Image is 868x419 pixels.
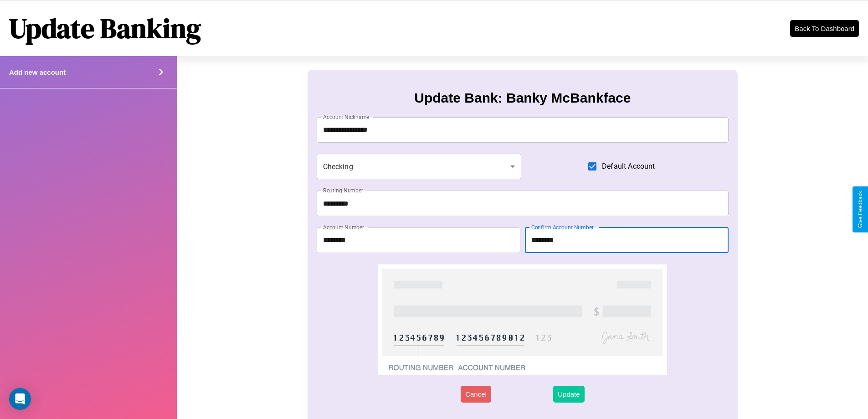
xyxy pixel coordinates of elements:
label: Confirm Account Number [531,223,594,231]
label: Account Number [323,223,364,231]
h3: Update Bank: Banky McBankface [414,90,631,106]
h1: Update Banking [9,10,201,47]
button: Back To Dashboard [790,20,859,37]
h4: Add new account [9,68,66,76]
img: check [378,264,667,375]
label: Routing Number [323,186,363,194]
button: Cancel [461,386,491,403]
div: Give Feedback [857,191,863,228]
span: Default Account [602,161,655,172]
div: Open Intercom Messenger [9,388,31,410]
label: Account Nickname [323,113,370,121]
div: Checking [317,154,522,179]
button: Update [553,386,584,403]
